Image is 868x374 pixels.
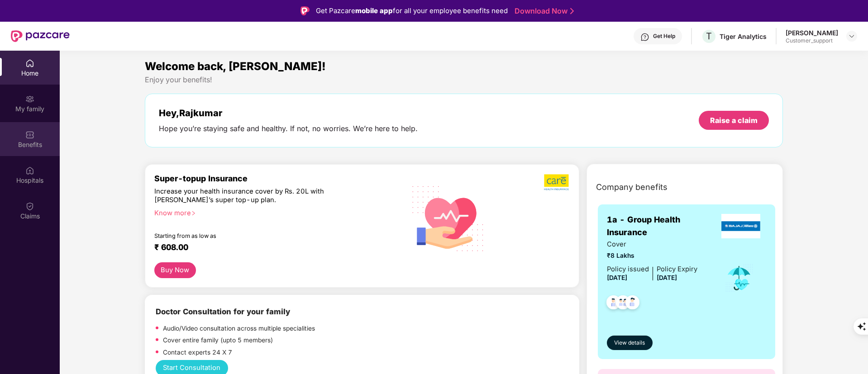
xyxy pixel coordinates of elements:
[706,31,712,42] span: T
[640,33,649,42] img: svg+xml;base64,PHN2ZyBpZD0iSGVscC0zMngzMiIgeG1sbnM9Imh0dHA6Ly93d3cudzMub3JnLzIwMDAvc3ZnIiB3aWR0aD...
[848,33,855,40] img: svg+xml;base64,PHN2ZyBpZD0iRHJvcGRvd24tMzJ4MzIiIHhtbG5zPSJodHRwOi8vd3d3LnczLm9yZy8yMDAwL3N2ZyIgd2...
[515,6,571,16] a: Download Now
[786,37,838,44] div: Customer_support
[786,28,838,37] div: [PERSON_NAME]
[11,30,70,42] img: New Pazcare Logo
[570,6,574,16] img: Stroke
[355,6,393,15] strong: mobile app
[720,32,767,41] div: Tiger Analytics
[300,6,310,15] img: Logo
[653,33,675,40] div: Get Help
[316,5,508,16] div: Get Pazcare for all your employee benefits need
